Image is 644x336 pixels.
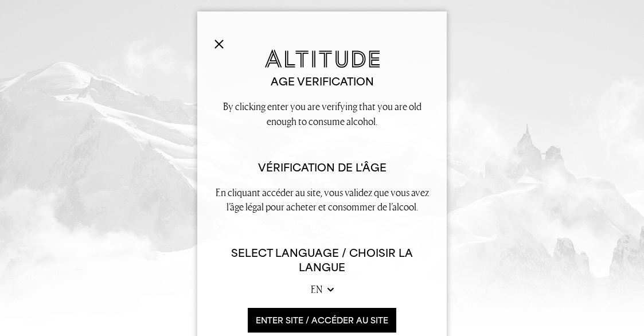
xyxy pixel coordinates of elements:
[214,75,430,89] h2: Age verification
[214,246,430,275] h6: Select Language / Choisir la langue
[265,49,380,67] img: Altitude Gin
[214,185,430,214] p: En cliquant accéder au site, vous validez que vous avez l’âge légal pour acheter et consommer de ...
[214,161,430,175] h2: Vérification de l'âge
[214,40,224,49] img: Close
[248,308,396,333] button: ENTER SITE / accéder au site
[214,99,430,128] p: By clicking enter you are verifying that you are old enough to consume alcohol.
